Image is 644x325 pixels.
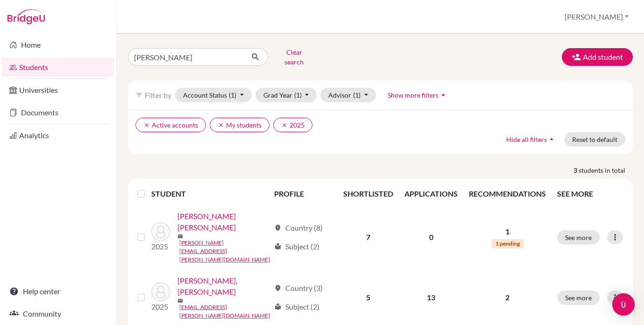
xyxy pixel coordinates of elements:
button: [PERSON_NAME] [560,8,633,26]
div: Open Intercom Messenger [612,293,635,316]
img: Rodriguez Hernandez, Andrea [151,283,170,301]
th: STUDENT [151,183,269,205]
th: RECOMMENDATIONS [463,183,552,205]
button: clearMy students [210,118,269,132]
th: PROFILE [269,183,338,205]
strong: 3 [573,165,579,175]
button: Grad Year(1) [255,88,317,102]
button: clearActive accounts [135,118,206,132]
i: arrow_drop_up [439,90,448,99]
a: Home [2,35,114,54]
a: Students [2,58,114,77]
a: Analytics [2,126,114,145]
button: Advisor(1) [320,88,376,102]
i: clear [281,122,288,128]
button: See more [557,230,600,245]
span: (1) [353,91,361,99]
button: Hide all filtersarrow_drop_up [498,132,564,147]
button: Reset to default [564,132,625,147]
a: [EMAIL_ADDRESS][PERSON_NAME][DOMAIN_NAME] [179,303,270,320]
i: clear [218,122,224,128]
span: (1) [229,91,236,99]
p: 1 [469,226,546,237]
span: mail [177,233,183,239]
a: [PERSON_NAME], [PERSON_NAME] [177,275,270,297]
i: clear [143,122,150,128]
i: filter_list [135,91,143,99]
i: arrow_drop_up [547,134,556,144]
td: 0 [399,205,463,269]
span: location_on [274,284,282,292]
button: Add student [562,48,633,66]
button: clear2025 [273,118,312,132]
p: 2025 [151,241,170,252]
img: Discua Rodríguez, Emma [151,222,170,241]
input: Find student by name... [128,48,244,66]
span: mail [177,298,183,304]
a: [PERSON_NAME] [PERSON_NAME] [177,211,270,233]
p: 2025 [151,301,170,312]
span: Filter by [145,91,171,99]
span: 1 pending [492,239,524,248]
a: Universities [2,81,114,99]
span: local_library [274,303,282,311]
th: SEE MORE [552,183,629,205]
span: local_library [274,243,282,250]
div: Country (3) [274,283,323,294]
div: Subject (2) [274,241,319,252]
th: APPLICATIONS [399,183,463,205]
div: Subject (2) [274,301,319,312]
button: Account Status(1) [175,88,252,102]
span: Show more filters [388,91,439,99]
span: Hide all filters [506,135,547,143]
a: Community [2,304,114,323]
a: Help center [2,282,114,301]
img: Bridge-U [7,9,45,24]
a: [PERSON_NAME][EMAIL_ADDRESS][PERSON_NAME][DOMAIN_NAME] [179,239,270,264]
div: Country (8) [274,222,323,233]
a: Documents [2,103,114,122]
button: See more [557,290,600,305]
button: Clear search [268,45,320,69]
td: 7 [338,205,399,269]
th: SHORTLISTED [338,183,399,205]
span: (1) [294,91,302,99]
span: students in total [579,165,633,175]
button: Show more filtersarrow_drop_up [380,88,456,102]
span: location_on [274,224,282,232]
p: 2 [469,292,546,303]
